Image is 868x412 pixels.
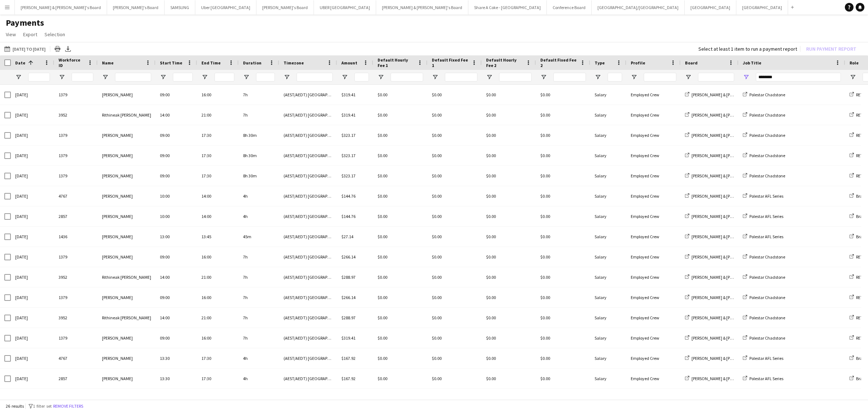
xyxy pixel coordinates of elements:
span: [PERSON_NAME] & [PERSON_NAME]'s Board [692,376,772,381]
div: Salary [590,146,626,165]
button: Open Filter Menu [432,74,438,80]
div: Salary [590,125,626,145]
div: 13:30 [156,389,197,409]
div: (AEST/AEDT) [GEOGRAPHIC_DATA] [279,227,337,247]
div: $0.00 [482,369,536,388]
div: 7h [239,328,279,348]
div: $0.00 [373,146,427,165]
div: Employed Crew [626,105,681,125]
input: Default Hourly Fee 2 Filter Input [499,73,532,81]
div: 13:45 [197,227,239,247]
app-action-btn: Export XLSX [64,45,72,53]
div: $0.00 [427,105,482,125]
div: $0.00 [427,369,482,388]
a: View [3,30,19,39]
div: 14:00 [197,186,239,206]
app-action-btn: Print [53,45,62,53]
div: $0.00 [373,348,427,368]
button: Open Filter Menu [378,74,384,80]
span: Polestar AFL Series [749,356,783,361]
div: 1379 [54,247,98,267]
div: 13:30 [156,369,197,388]
div: Salary [590,85,626,105]
div: $0.00 [536,348,590,368]
div: 45m [239,227,279,247]
div: $0.00 [536,125,590,145]
button: Open Filter Menu [685,74,692,80]
div: Employed Crew [626,125,681,145]
div: [DATE] [11,308,54,328]
span: [PERSON_NAME] & [PERSON_NAME]'s Board [692,153,772,158]
a: [PERSON_NAME] & [PERSON_NAME]'s Board [685,295,772,300]
div: $0.00 [536,146,590,165]
div: $0.00 [482,348,536,368]
div: [DATE] [11,227,54,247]
input: Default Hourly Fee 1 Filter Input [391,73,423,81]
button: Open Filter Menu [160,74,166,80]
div: 4h [239,348,279,368]
div: Employed Crew [626,348,681,368]
div: [DATE] [11,369,54,388]
div: 17:30 [197,166,239,186]
div: 4767 [54,186,98,206]
div: 09:00 [156,247,197,267]
a: Polestar Chadstone [743,315,785,320]
div: (AEST/AEDT) [GEOGRAPHIC_DATA] [279,125,337,145]
div: 17:30 [197,146,239,165]
div: (AEST/AEDT) [GEOGRAPHIC_DATA] [279,328,337,348]
div: $0.00 [536,369,590,388]
div: $0.00 [427,206,482,226]
a: [PERSON_NAME] & [PERSON_NAME]'s Board [685,193,772,199]
a: Polestar Chadstone [743,254,785,260]
div: Employed Crew [626,166,681,186]
button: Open Filter Menu [631,74,637,80]
a: [PERSON_NAME] & [PERSON_NAME]'s Board [685,173,772,178]
div: Salary [590,369,626,388]
div: $0.00 [427,247,482,267]
button: Open Filter Menu [486,74,493,80]
div: Employed Crew [626,369,681,388]
div: Employed Crew [626,227,681,247]
div: $0.00 [482,125,536,145]
a: [PERSON_NAME] & [PERSON_NAME]'s Board [685,335,772,341]
div: 1379 [54,287,98,307]
span: Polestar Chadstone [749,112,785,118]
span: Polestar Chadstone [749,153,785,158]
div: 7h [239,85,279,105]
div: 16:00 [197,85,239,105]
span: View [6,31,16,38]
div: 8h 30m [239,146,279,165]
div: $0.00 [427,348,482,368]
div: (AEST/AEDT) [GEOGRAPHIC_DATA] [279,85,337,105]
button: [DATE] to [DATE] [3,45,47,53]
div: 3952 [54,105,98,125]
a: [PERSON_NAME] & [PERSON_NAME]'s Board [685,133,772,138]
div: $0.00 [482,166,536,186]
div: $0.00 [482,287,536,307]
div: $0.00 [427,166,482,186]
div: 7h [239,105,279,125]
a: [PERSON_NAME] & [PERSON_NAME]'s Board [685,315,772,320]
div: (AEST/AEDT) [GEOGRAPHIC_DATA] [279,369,337,388]
button: [PERSON_NAME] & [PERSON_NAME]'s Board [15,0,107,14]
input: Workforce ID Filter Input [72,73,93,81]
div: (AEST/AEDT) [GEOGRAPHIC_DATA] [279,287,337,307]
span: [PERSON_NAME] & [PERSON_NAME]'s Board [692,112,772,118]
div: $0.00 [427,146,482,165]
div: $0.00 [482,308,536,328]
div: $0.00 [373,328,427,348]
a: Polestar Chadstone [743,274,785,280]
a: Selection [42,30,68,39]
div: 7h [239,287,279,307]
button: Open Filter Menu [341,74,348,80]
div: [DATE] [11,348,54,368]
input: Name Filter Input [115,73,151,81]
span: Polestar Chadstone [749,254,785,260]
div: 14:00 [197,206,239,226]
span: Polestar AFL Series [749,214,783,219]
button: [GEOGRAPHIC_DATA] [736,0,788,14]
div: Salary [590,308,626,328]
button: Open Filter Menu [284,74,290,80]
button: [GEOGRAPHIC_DATA] [685,0,736,14]
div: $0.00 [427,287,482,307]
